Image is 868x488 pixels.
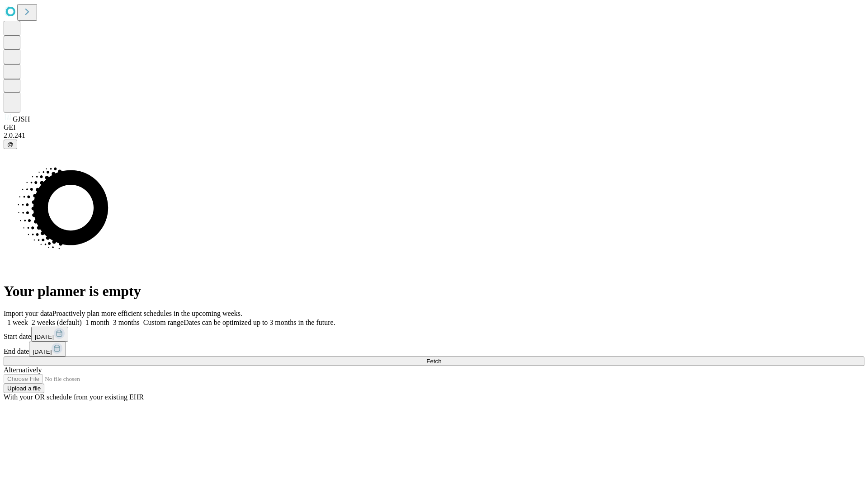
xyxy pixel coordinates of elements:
span: 1 week [7,319,28,326]
span: Dates can be optimized up to 3 months in the future. [184,319,335,326]
span: Alternatively [4,366,42,374]
div: End date [4,342,864,357]
div: GEI [4,123,864,131]
span: Custom range [143,319,184,326]
span: 3 months [113,319,140,326]
button: Upload a file [4,384,44,393]
span: 2 weeks (default) [32,319,82,326]
h1: Your planner is empty [4,283,864,300]
span: [DATE] [33,348,52,355]
span: With your OR schedule from your existing EHR [4,393,144,401]
span: [DATE] [35,333,54,340]
button: @ [4,140,17,149]
button: [DATE] [31,327,68,342]
span: Import your data [4,310,52,317]
span: 1 month [85,319,109,326]
span: Fetch [426,358,441,365]
button: Fetch [4,357,864,366]
div: Start date [4,327,864,342]
span: Proactively plan more efficient schedules in the upcoming weeks. [52,310,242,317]
span: @ [7,141,14,148]
span: GJSH [13,115,30,123]
button: [DATE] [29,342,66,357]
div: 2.0.241 [4,131,864,140]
